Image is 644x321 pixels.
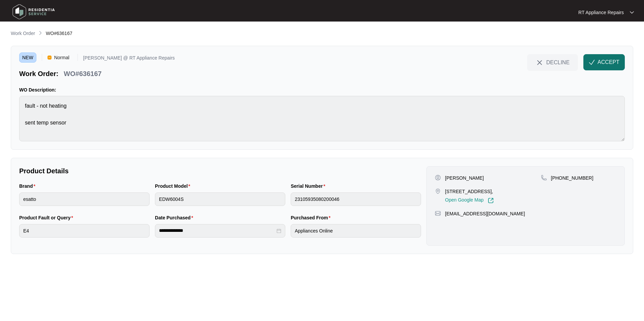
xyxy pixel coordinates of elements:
[9,30,36,37] a: Work Order
[291,192,421,206] input: Serial Number
[435,188,441,194] img: map-pin
[488,198,494,204] img: Link-External
[551,175,593,181] p: [PHONE_NUMBER]
[435,210,441,216] img: map-pin
[155,183,193,189] label: Product Model
[630,11,634,14] img: dropdown arrow
[19,96,625,141] textarea: fault - not heating sent temp sensor
[159,227,275,234] input: Date Purchased
[541,175,547,181] img: map-pin
[445,175,484,181] p: [PERSON_NAME]
[155,192,285,206] input: Product Model
[38,30,43,36] img: chevron-right
[19,192,150,206] input: Brand
[19,224,150,238] input: Product Fault or Query
[578,9,624,16] p: RT Appliance Repairs
[291,224,421,238] input: Purchased From
[19,166,421,176] p: Product Details
[435,175,441,181] img: user-pin
[19,183,38,189] label: Brand
[19,214,76,221] label: Product Fault or Query
[19,86,625,93] p: WO Description:
[583,54,625,70] button: check-IconACCEPT
[83,56,175,63] p: [PERSON_NAME] @ RT Appliance Repairs
[445,198,493,204] a: Open Google Map
[64,69,101,78] p: WO#636167
[11,30,35,37] p: Work Order
[589,59,595,65] img: check-Icon
[527,54,578,70] button: close-IconDECLINE
[546,59,570,66] span: DECLINE
[598,58,619,66] span: ACCEPT
[10,2,57,22] img: residentia service logo
[291,183,328,189] label: Serial Number
[47,56,52,60] img: Vercel Logo
[46,31,72,36] span: WO#636167
[445,210,525,217] p: [EMAIL_ADDRESS][DOMAIN_NAME]
[291,214,333,221] label: Purchased From
[19,52,36,63] span: NEW
[536,59,544,67] img: close-Icon
[445,188,493,195] p: [STREET_ADDRESS],
[52,52,72,63] span: Normal
[19,69,58,78] p: Work Order:
[155,214,196,221] label: Date Purchased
